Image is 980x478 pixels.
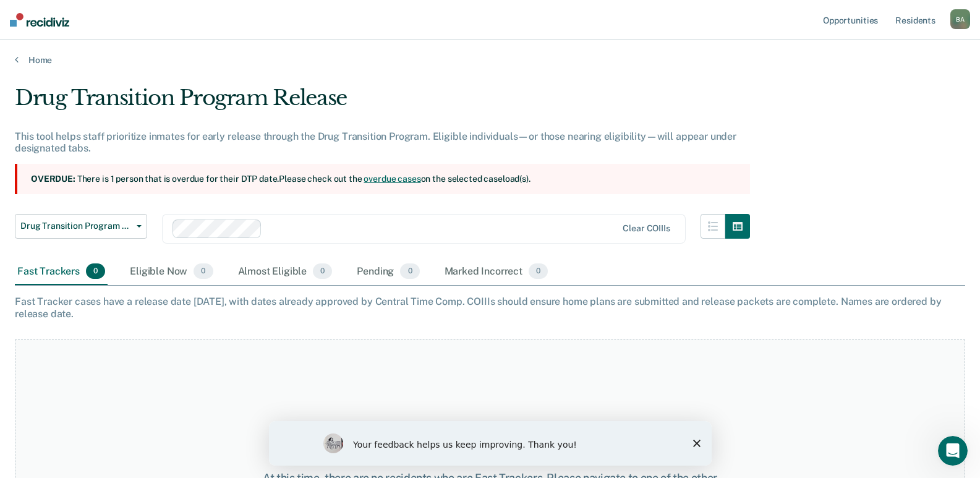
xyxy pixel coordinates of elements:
span: 0 [194,263,213,280]
span: 0 [400,263,419,280]
img: Recidiviz [10,13,69,27]
div: Drug Transition Program Release [15,85,750,121]
span: 0 [86,263,105,280]
button: Drug Transition Program Release [15,214,147,239]
strong: Overdue: [31,174,75,184]
span: 0 [529,263,548,280]
div: Fast Trackers0 [15,258,108,286]
div: Eligible Now0 [127,258,215,286]
iframe: Survey by Kim from Recidiviz [269,421,712,466]
div: Pending0 [354,258,422,286]
iframe: Intercom live chat [938,436,968,466]
div: Marked Incorrect0 [442,258,551,286]
a: overdue cases [364,174,420,184]
span: Drug Transition Program Release [20,221,132,231]
button: BA [950,9,970,29]
div: B A [950,9,970,29]
span: 0 [313,263,332,280]
div: Clear COIIIs [623,223,670,234]
section: There is 1 person that is overdue for their DTP date. Please check out the on the selected caselo... [15,164,750,194]
div: Fast Tracker cases have a release date [DATE], with dates already approved by Central Time Comp. ... [15,296,965,319]
div: This tool helps staff prioritize inmates for early release through the Drug Transition Program. E... [15,130,750,154]
a: Home [15,54,965,66]
div: Almost Eligible0 [236,258,335,286]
